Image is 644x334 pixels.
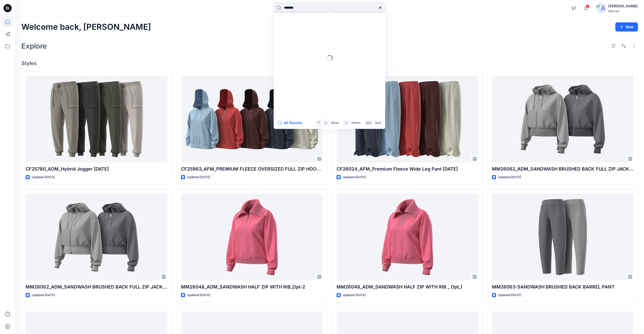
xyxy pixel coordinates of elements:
[492,165,634,173] p: MM26062_ADM_SANDWASH BRUSHED BACK FULL ZIP JACKET OPT-2
[586,4,590,8] span: 3
[21,42,47,50] h2: Explore
[187,293,210,298] p: Updated [DATE]
[181,165,323,173] p: CF25963_AFM_PREMIUM FLEECE OVERSIZED FULL ZIP HOODIE
[337,194,478,280] a: MM26048_ADM_SANDWASH HALF ZIP WITH RIB _ Opt_1
[492,283,634,291] p: MM26063-SANDWASH BRUSHED BACK BARREL PANT
[343,293,366,298] p: Updated [DATE]
[21,60,638,66] h4: Styles
[278,120,306,126] button: All Results
[26,194,167,280] a: MM26062_ADM_SANDWASH BRUSHED BACK FULL ZIP JACKET OPT-1
[366,120,371,126] p: esc
[337,283,478,291] p: MM26048_ADM_SANDWASH HALF ZIP WITH RIB _ Opt_1
[21,22,151,32] h2: Welcome back, [PERSON_NAME]
[337,165,478,173] p: CF26024_AFM_Premium Fleece Wide Leg Pant [DATE]
[375,120,381,126] p: Quit
[608,9,638,13] div: Walmart
[187,175,210,180] p: Updated [DATE]
[596,3,606,13] img: avatar
[181,76,323,162] a: CF25963_AFM_PREMIUM FLEECE OVERSIZED FULL ZIP HOODIE
[337,76,478,162] a: CF26024_AFM_Premium Fleece Wide Leg Pant 02SEP25
[26,283,167,291] p: MM26062_ADM_SANDWASH BRUSHED BACK FULL ZIP JACKET OPT-1
[26,76,167,162] a: CF25780_ADM_Hybrid Jogger 24JUL25
[32,293,55,298] p: Updated [DATE]
[181,194,323,280] a: MM26048_ADM_SANDWASH HALF ZIP WITH RIB_Opt-2
[331,120,339,126] p: Move
[492,76,634,162] a: MM26062_ADM_SANDWASH BRUSHED BACK FULL ZIP JACKET OPT-2
[498,175,521,180] p: Updated [DATE]
[343,175,366,180] p: Updated [DATE]
[181,283,323,291] p: MM26048_ADM_SANDWASH HALF ZIP WITH RIB_Opt-2
[26,165,167,173] p: CF25780_ADM_Hybrid Jogger [DATE]
[608,3,638,9] div: [PERSON_NAME]
[615,22,638,32] button: New
[351,120,360,126] p: Select
[498,293,521,298] p: Updated [DATE]
[492,194,634,280] a: MM26063-SANDWASH BRUSHED BACK BARREL PANT
[32,175,55,180] p: Updated [DATE]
